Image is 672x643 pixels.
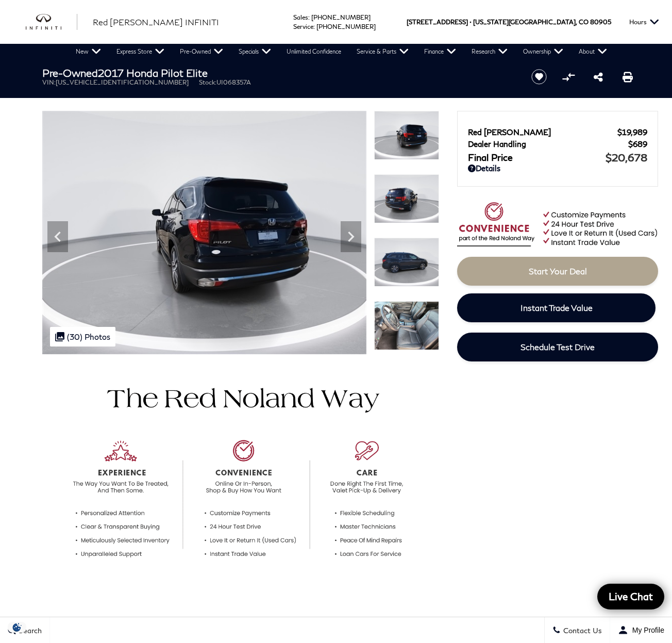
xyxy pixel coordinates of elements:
a: Print this Pre-Owned 2017 Honda Pilot Elite [623,71,633,83]
a: New [68,44,109,59]
a: [PHONE_NUMBER] [311,13,371,21]
h1: 2017 Honda Pilot Elite [42,67,514,78]
span: $19,989 [617,127,647,137]
span: Dealer Handling [468,139,628,149]
span: Instant Trade Value [520,303,593,312]
span: Search [16,626,42,635]
a: Red [PERSON_NAME] INFINITI [93,16,219,28]
img: Used 2017 Crystal Black Pearl Honda Elite image 7 [42,111,366,354]
div: Next [341,221,361,252]
img: Used 2017 Crystal Black Pearl Honda Elite image 7 [374,111,439,160]
img: Used 2017 Crystal Black Pearl Honda Elite image 10 [374,301,439,350]
span: $20,678 [606,151,647,163]
a: Live Chat [597,584,664,609]
span: [US_VEHICLE_IDENTIFICATION_NUMBER] [56,78,189,86]
a: Specials [231,44,279,59]
a: infiniti [26,14,77,30]
span: Red [PERSON_NAME] [468,127,617,137]
a: Details [468,163,647,173]
span: Schedule Test Drive [520,342,595,352]
img: Used 2017 Crystal Black Pearl Honda Elite image 9 [374,238,439,287]
span: My Profile [628,626,664,634]
div: (30) Photos [50,327,115,347]
a: Dealer Handling $689 [468,139,647,149]
a: [STREET_ADDRESS] • [US_STATE][GEOGRAPHIC_DATA], CO 80905 [407,18,611,26]
span: Service [293,23,313,30]
span: UI068357A [216,78,251,86]
a: Service & Parts [349,44,416,59]
span: Sales [293,13,308,21]
a: Research [464,44,515,59]
a: Express Store [109,44,172,59]
div: Previous [47,221,68,252]
span: Contact Us [561,626,602,635]
a: Schedule Test Drive [457,333,658,361]
a: Finance [416,44,464,59]
span: Live Chat [603,590,658,603]
span: Final Price [468,152,606,163]
a: Pre-Owned [172,44,231,59]
nav: Main Navigation [68,44,615,59]
span: VIN: [42,78,56,86]
button: Save vehicle [528,69,550,85]
span: Red [PERSON_NAME] INFINITI [93,17,219,27]
a: Instant Trade Value [457,293,656,322]
span: Start Your Deal [529,266,587,276]
span: $689 [628,139,647,149]
button: Compare Vehicle [561,69,576,85]
a: Red [PERSON_NAME] $19,989 [468,127,647,137]
a: [PHONE_NUMBER] [316,23,376,30]
button: Open user profile menu [610,617,672,643]
a: Share this Pre-Owned 2017 Honda Pilot Elite [594,71,603,83]
a: Unlimited Confidence [279,44,349,59]
img: Used 2017 Crystal Black Pearl Honda Elite image 8 [374,174,439,223]
span: : [313,23,315,30]
a: Start Your Deal [457,257,658,286]
img: Opt-Out Icon [5,622,29,633]
strong: Pre-Owned [42,67,98,79]
section: Click to Open Cookie Consent Modal [5,622,29,633]
img: INFINITI [26,14,77,30]
a: Ownership [515,44,571,59]
span: : [308,13,310,21]
a: Final Price $20,678 [468,151,647,163]
a: About [571,44,615,59]
span: Stock: [199,78,216,86]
